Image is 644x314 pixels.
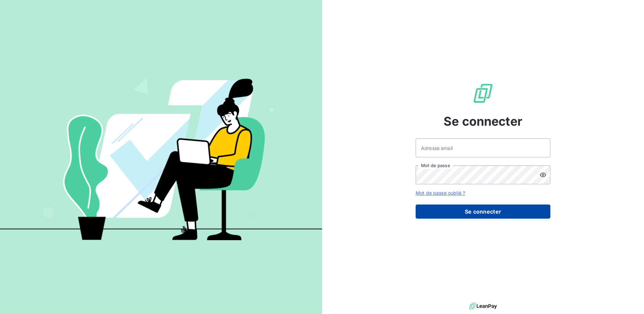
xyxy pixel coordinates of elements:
[444,112,522,130] span: Se connecter
[416,205,550,219] button: Se connecter
[472,83,494,104] img: Logo LeanPay
[416,190,465,196] a: Mot de passe oublié ?
[416,138,550,157] input: placeholder
[469,301,497,311] img: logo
